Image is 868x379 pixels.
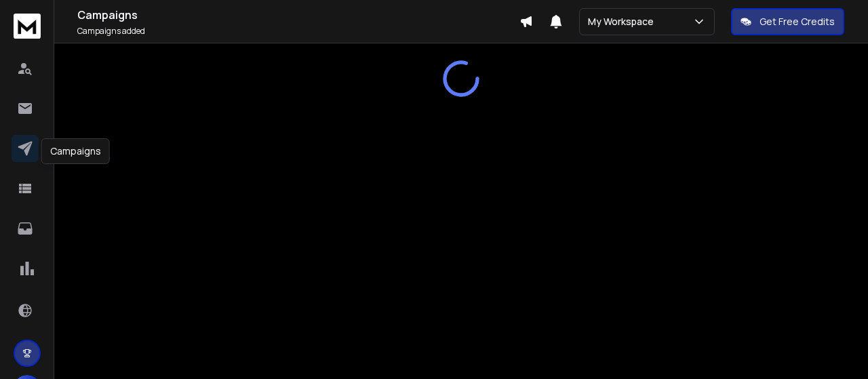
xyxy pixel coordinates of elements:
[731,8,844,35] button: Get Free Credits
[41,138,110,164] div: Campaigns
[14,14,41,39] img: logo
[588,15,659,28] p: My Workspace
[77,7,519,23] h1: Campaigns
[77,26,519,37] p: Campaigns added
[759,15,835,28] p: Get Free Credits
